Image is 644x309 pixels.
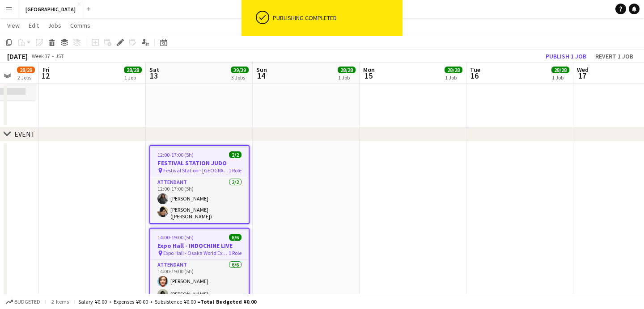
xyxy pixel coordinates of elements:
span: 1 Role [229,250,241,256]
span: View [7,21,20,29]
button: [GEOGRAPHIC_DATA] [18,0,83,18]
div: Salary ¥0.00 + Expenses ¥0.00 + Subsistence ¥0.00 = [78,298,256,305]
span: 28/28 [551,67,569,73]
app-card-role: ATTENDANT2/212:00-17:00 (5h)[PERSON_NAME][PERSON_NAME]([PERSON_NAME]) [150,177,249,223]
div: 3 Jobs [231,74,248,81]
span: 2/2 [229,151,241,158]
span: Comms [70,21,90,29]
span: 2 items [49,298,71,305]
div: 1 Job [552,74,569,81]
span: 13 [148,71,159,81]
span: 6/6 [229,234,241,241]
span: 28/28 [445,67,462,73]
div: EVENT [14,129,35,138]
span: Week 37 [30,53,52,59]
span: Edit [29,21,39,29]
span: 14 [255,71,267,81]
button: Budgeted [4,297,42,307]
div: 1 Job [338,74,355,81]
span: 28/28 [338,67,356,73]
button: Revert 1 job [592,50,637,62]
span: 1 Role [229,167,241,174]
div: 1 Job [445,74,462,81]
span: Expo Hall - Osaka World Expo 2025 [163,250,229,256]
span: Festival Station - [GEOGRAPHIC_DATA] World Expo 2025 [163,167,229,174]
div: [DATE] [7,52,28,61]
span: Jobs [48,21,61,29]
app-job-card: 12:00-17:00 (5h)2/2FESTIVAL STATION JUDO Festival Station - [GEOGRAPHIC_DATA] World Expo 20251 Ro... [149,145,250,224]
a: Jobs [44,20,65,31]
a: Comms [67,20,94,31]
h3: Expo Hall - INDOCHINE LIVE [150,242,249,250]
span: Mon [363,66,375,74]
span: 17 [576,71,589,81]
span: Budgeted [14,299,40,305]
div: 2 Jobs [17,74,34,81]
div: JST [55,53,64,59]
span: Fri [42,66,50,74]
h3: FESTIVAL STATION JUDO [150,159,249,167]
span: 15 [362,71,375,81]
span: 16 [469,71,480,81]
div: 1 Job [124,74,141,81]
span: 12:00-17:00 (5h) [157,151,194,158]
span: 28/29 [17,67,35,73]
span: 12 [41,71,50,81]
span: Wed [577,66,589,74]
span: 28/28 [124,67,142,73]
span: Total Budgeted ¥0.00 [200,298,256,305]
a: View [4,20,23,31]
span: Tue [470,66,480,74]
span: 14:00-19:00 (5h) [157,234,194,241]
span: Sun [256,66,267,74]
span: 39/39 [231,67,249,73]
a: Edit [25,20,42,31]
div: Publishing completed [273,14,399,22]
button: Publish 1 job [542,50,590,62]
span: Sat [149,66,159,74]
